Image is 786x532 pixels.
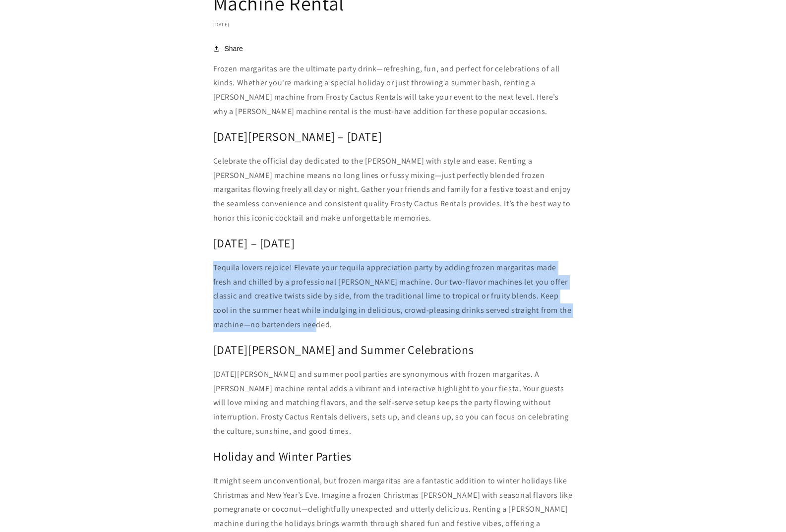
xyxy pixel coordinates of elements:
[213,129,573,144] h2: [DATE][PERSON_NAME] – [DATE]
[213,154,573,226] p: Celebrate the official day dedicated to the [PERSON_NAME] with style and ease. Renting a [PERSON_...
[213,367,573,439] p: [DATE][PERSON_NAME] and summer pool parties are synonymous with frozen margaritas. A [PERSON_NAME...
[213,236,573,251] h2: [DATE] – [DATE]
[213,261,573,332] p: Tequila lovers rejoice! Elevate your tequila appreciation party by adding frozen margaritas made ...
[213,449,573,464] h2: Holiday and Winter Parties
[213,43,246,55] button: Share
[213,21,230,28] time: [DATE]
[213,62,573,119] p: Frozen margaritas are the ultimate party drink—refreshing, fun, and perfect for celebrations of a...
[213,342,573,357] h2: [DATE][PERSON_NAME] and Summer Celebrations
